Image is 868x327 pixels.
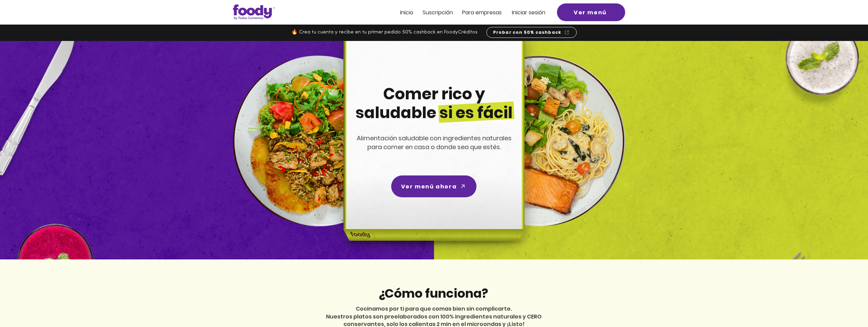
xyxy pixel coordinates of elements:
a: Para empresas [462,10,502,15]
span: Iniciar sesión [512,9,545,16]
span: Ver menú [574,8,607,17]
span: Suscripción [423,9,453,16]
span: Alimentación saludable con ingredientes naturales para comer en casa o donde sea que estés. [357,134,512,151]
span: Probar con 50% cashback [493,29,562,35]
a: Suscripción [423,10,453,15]
a: Inicio [400,10,413,15]
span: ra empresas [469,9,502,16]
img: left-dish-compress.png [233,56,403,226]
a: Iniciar sesión [512,10,545,15]
a: Ver menú [557,3,625,21]
img: Logo_Foody V2.0.0 (3).png [233,4,275,20]
span: Ver menú ahora [401,182,457,191]
span: Cocinamos por ti para que comas bien sin complicarte. [356,305,512,313]
a: Ver menú ahora [391,175,476,197]
a: Probar con 50% cashback [486,27,577,38]
span: Comer rico y saludable si es fácil [355,83,513,124]
span: 🔥 Crea tu cuenta y recibe en tu primer pedido 50% cashback en FoodyCréditos [291,30,477,35]
span: Pa [462,9,469,16]
span: Inicio [400,9,413,16]
span: ¿Cómo funciona? [378,285,488,302]
img: headline-center-compress.png [324,41,541,259]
